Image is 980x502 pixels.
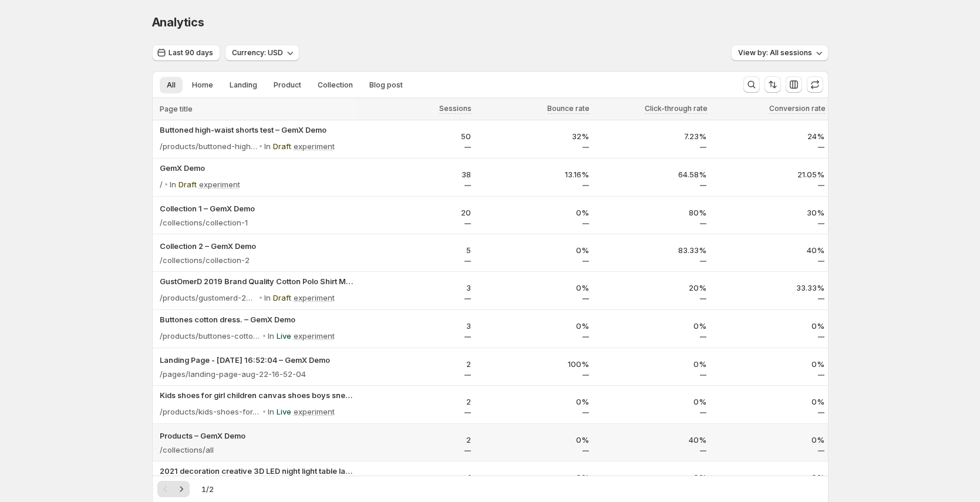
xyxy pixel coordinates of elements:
p: 83.33% [596,244,707,256]
p: In [264,140,271,152]
button: GustOmerD 2019 Brand Quality Cotton Polo Shirt Men Solid Slim Fit Shor – GemX Demo [160,275,353,287]
button: GemX Demo [160,162,353,174]
p: /products/gustomerd-2019-brand-quality-cotton-polo-shirt-men-solid-slim-fit-short-sleeve-polos-me... [160,292,257,304]
p: 50 [361,130,472,142]
span: Analytics [152,15,204,29]
p: Draft [179,178,197,190]
button: Search and filter results [743,76,760,93]
p: experiment [294,140,335,152]
span: All [167,80,176,90]
button: Currency: USD [225,45,299,61]
p: 7.23% [596,130,707,142]
span: Conversion rate [769,104,826,113]
p: 0% [713,358,824,370]
p: 0% [478,396,589,407]
p: Draft [273,140,291,152]
p: 38 [361,169,472,180]
p: /collections/all [160,444,214,456]
p: 20% [596,282,707,294]
p: /collections/collection-2 [160,254,250,266]
span: Product [274,80,301,90]
p: experiment [294,292,335,304]
span: Blog post [369,80,403,90]
p: 33.33% [713,282,824,294]
p: 0% [478,434,589,446]
span: Home [192,80,213,90]
span: Collection [318,80,353,90]
p: 40% [596,434,707,446]
p: /products/buttoned-high-waist-shorts [160,140,257,152]
p: 0% [713,320,824,332]
p: Live [277,406,291,417]
p: 13.16% [478,169,589,180]
p: 0% [596,471,707,483]
span: Page title [160,105,193,114]
p: experiment [199,178,240,190]
p: 24% [713,130,824,142]
p: 2 [361,396,472,407]
span: Last 90 days [169,48,213,58]
span: 1 / 2 [201,483,214,495]
span: Click-through rate [645,104,708,113]
p: In [268,406,274,417]
button: Landing Page - [DATE] 16:52:04 – GemX Demo [160,354,353,366]
button: Next [173,481,190,497]
p: 0% [713,471,824,483]
p: In [264,292,271,304]
button: Sort the results [765,76,781,93]
p: 40% [713,244,824,256]
p: experiment [294,406,335,417]
p: In [170,178,176,190]
p: 0% [478,244,589,256]
button: Collection 1 – GemX Demo [160,203,353,214]
p: 0% [596,358,707,370]
p: /pages/landing-page-aug-22-16-52-04 [160,368,306,380]
p: / [160,178,163,190]
p: 0% [596,320,707,332]
p: /collections/collection-1 [160,217,248,228]
p: 0% [596,396,707,407]
button: Last 90 days [152,45,220,61]
p: 30% [713,207,824,218]
button: Products – GemX Demo [160,430,353,442]
p: 0% [478,471,589,483]
span: Landing [230,80,257,90]
p: 100% [478,358,589,370]
p: 2 [361,358,472,370]
p: /products/buttones-cotton-dress [160,330,261,342]
button: Kids shoes for girl children canvas shoes boys sneakers Spring autumn – GemX Demo [160,389,353,401]
p: 0% [713,396,824,407]
span: Bounce rate [547,104,590,113]
p: experiment [294,330,335,342]
button: Collection 2 – GemX Demo [160,240,353,252]
p: 0% [478,207,589,218]
p: 20 [361,207,472,218]
button: Buttones cotton dress. – GemX Demo [160,314,353,325]
p: 3 [361,320,472,332]
p: 80% [596,207,707,218]
button: 2021 decoration creative 3D LED night light table lamp children bedroo – GemX Demo [160,465,353,477]
p: 32% [478,130,589,142]
p: 0% [478,320,589,332]
p: Live [277,330,291,342]
p: /products/kids-shoes-for-girl-children-canvas-shoes-boys-sneakers-spring-autumn-girls-shoes-white... [160,406,261,417]
p: 1 [361,471,472,483]
p: Draft [273,292,291,304]
span: View by: All sessions [738,48,812,58]
p: 3 [361,282,472,294]
button: Buttoned high-waist shorts test – GemX Demo [160,124,353,136]
p: 64.58% [596,169,707,180]
p: 5 [361,244,472,256]
p: 0% [713,434,824,446]
span: Currency: USD [232,48,283,58]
